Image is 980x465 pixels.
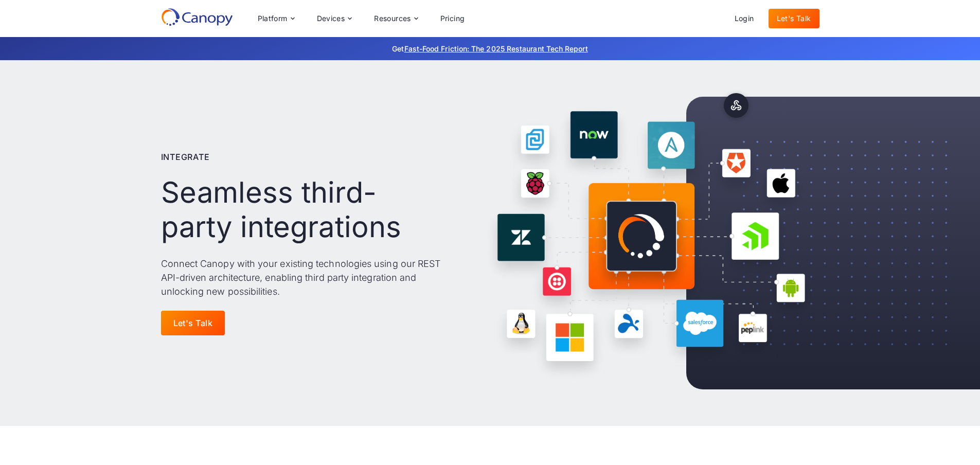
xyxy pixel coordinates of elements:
a: Let's Talk [161,311,225,335]
div: Resources [366,8,425,29]
a: Let's Talk [769,9,819,28]
div: Platform [250,8,302,29]
p: Connect Canopy with your existing technologies using our REST API-driven architecture, enabling t... [161,257,444,298]
p: Get [238,43,742,54]
a: Login [726,9,762,28]
div: Platform [258,15,288,22]
div: Devices [317,15,345,22]
h1: Seamless third-party integrations [161,175,444,244]
p: Integrate [161,151,210,163]
a: Fast-Food Friction: The 2025 Restaurant Tech Report [404,44,588,53]
div: Devices [309,8,360,29]
div: Resources [374,15,411,22]
a: Pricing [432,9,473,28]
